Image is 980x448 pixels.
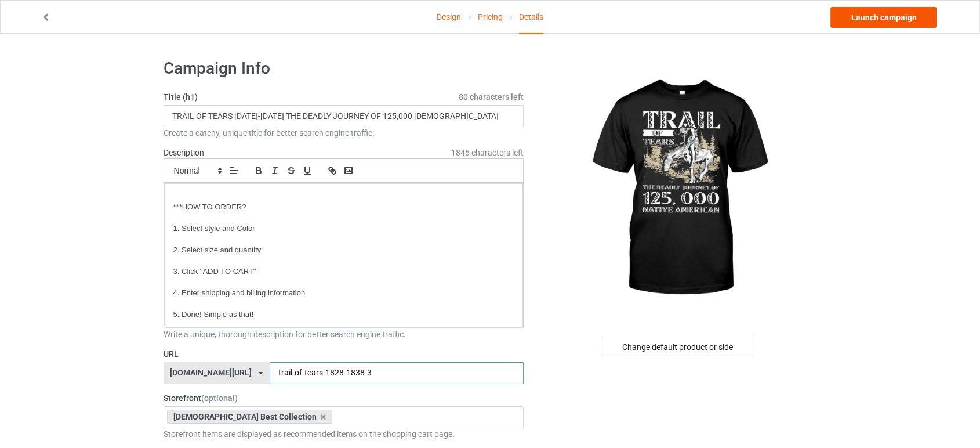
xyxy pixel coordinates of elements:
[164,91,524,103] label: Title (h1)
[164,127,524,139] div: Create a catchy, unique title for better search engine traffic.
[173,288,514,299] p: 4. Enter shipping and billing information
[164,348,524,360] label: URL
[173,245,514,256] p: 2. Select size and quantity
[164,428,524,440] div: Storefront items are displayed as recommended items on the shopping cart page.
[173,309,514,320] p: 5. Done! Simple as that!
[451,147,524,158] span: 1845 characters left
[164,148,204,157] label: Description
[173,223,514,234] p: 1. Select style and Color
[602,337,753,357] div: Change default product or side
[164,392,524,404] label: Storefront
[167,410,333,424] div: [DEMOGRAPHIC_DATA] Best Collection
[519,1,543,34] div: Details
[201,393,238,403] span: (optional)
[164,58,524,79] h1: Campaign Info
[173,202,514,213] p: ***HOW TO ORDER?
[477,1,502,33] a: Pricing
[459,91,524,103] span: 80 characters left
[830,7,937,28] a: Launch campaign
[437,1,461,33] a: Design
[170,368,252,377] div: [DOMAIN_NAME][URL]
[164,328,524,340] div: Write a unique, thorough description for better search engine traffic.
[173,266,514,277] p: 3. Click "ADD TO CART"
